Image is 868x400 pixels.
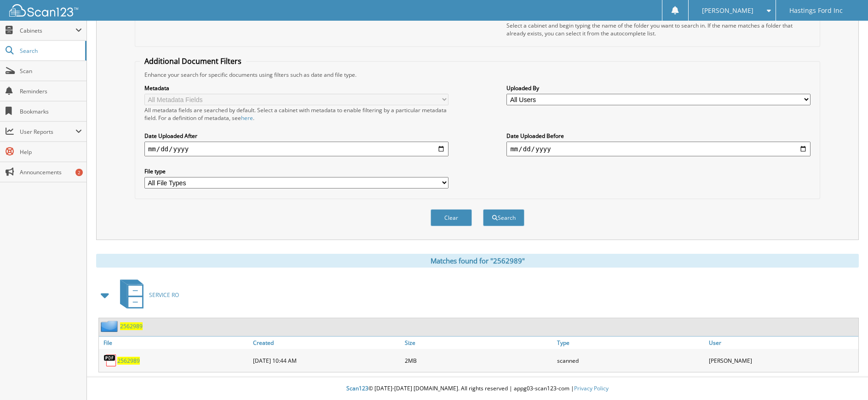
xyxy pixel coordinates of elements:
[431,209,472,226] button: Clear
[99,337,251,349] a: File
[574,384,609,392] a: Privacy Policy
[555,337,707,349] a: Type
[241,114,253,122] a: here
[101,320,120,332] img: folder2.png
[506,132,811,140] label: Date Uploaded Before
[20,128,75,136] span: User Reports
[96,254,859,268] div: Matches found for "2562989"
[117,357,140,365] a: 2562989
[103,354,117,367] img: PDF.png
[144,132,448,140] label: Date Uploaded After
[789,8,843,13] span: Hastings Ford Inc
[20,87,82,95] span: Reminders
[20,47,80,55] span: Search
[115,277,179,313] a: SERVICE RO
[506,22,811,37] div: Select a cabinet and begin typing the name of the folder you want to search in. If the name match...
[483,209,524,226] button: Search
[20,67,82,75] span: Scan
[346,384,368,392] span: Scan123
[87,377,868,400] div: © [DATE]-[DATE] [DOMAIN_NAME]. All rights reserved | appg03-scan123-com |
[140,71,815,79] div: Enhance your search for specific documents using filters such as date and file type.
[402,351,554,370] div: 2MB
[120,322,143,330] a: 2562989
[144,84,448,92] label: Metadata
[144,106,448,122] div: All metadata fields are searched by default. Select a cabinet with metadata to enable filtering b...
[402,337,554,349] a: Size
[555,351,707,370] div: scanned
[251,351,402,370] div: [DATE] 10:44 AM
[20,148,82,156] span: Help
[707,351,858,370] div: [PERSON_NAME]
[506,142,811,156] input: end
[140,56,246,66] legend: Additional Document Filters
[144,142,448,156] input: start
[702,8,753,13] span: [PERSON_NAME]
[75,169,83,176] div: 2
[149,291,179,299] span: SERVICE RO
[9,4,78,17] img: scan123-logo-white.svg
[822,356,868,400] iframe: Chat Widget
[506,84,811,92] label: Uploaded By
[20,108,82,115] span: Bookmarks
[20,168,82,176] span: Announcements
[251,337,402,349] a: Created
[20,27,75,34] span: Cabinets
[144,167,448,175] label: File type
[707,337,858,349] a: User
